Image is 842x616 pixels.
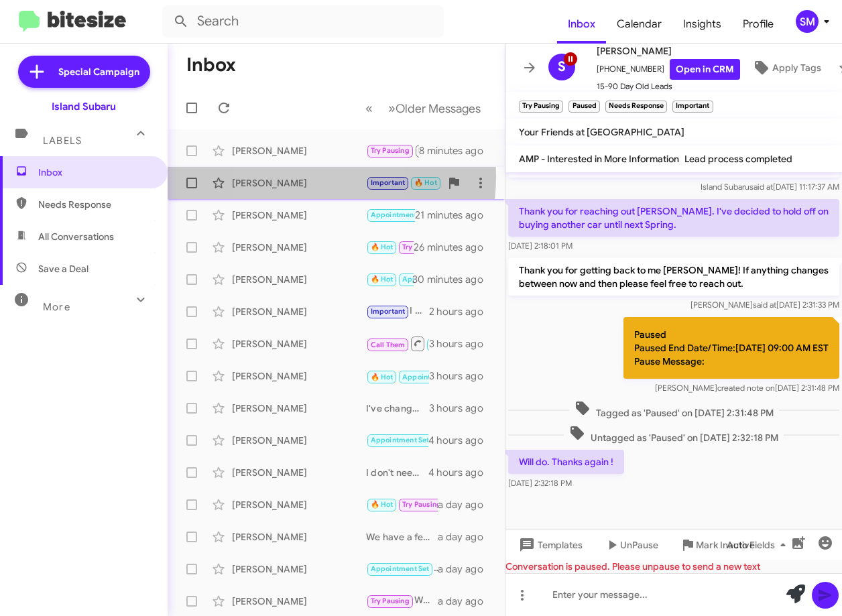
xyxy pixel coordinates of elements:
[232,273,366,286] div: [PERSON_NAME]
[186,54,236,76] h1: Inbox
[519,153,679,165] span: AMP - Interested in More Information
[366,466,428,479] div: I don't need a car
[796,10,819,33] div: SM
[569,400,779,420] span: Tagged as 'Paused' on [DATE] 2:31:48 PM
[672,5,732,44] a: Insights
[366,207,415,223] div: [URL][DOMAIN_NAME]
[508,258,839,296] p: Thank you for getting back to me [PERSON_NAME]! If anything changes between now and then please f...
[366,271,414,287] div: Hello [PERSON_NAME]! Thank you for getting back to me. While I am sorry to hear we were not able ...
[402,373,461,381] span: Appointment Set
[772,56,821,80] span: Apply Tags
[162,5,444,38] input: Search
[519,101,563,113] small: Try Pausing
[438,530,494,544] div: a day ago
[371,500,394,509] span: 🔥 Hot
[753,300,776,310] span: said at
[388,100,396,117] span: »
[690,300,839,310] span: [PERSON_NAME] [DATE] 2:31:33 PM
[402,275,461,284] span: Appointment Set
[358,95,489,122] nav: Page navigation example
[371,210,430,219] span: Appointment Set
[232,176,366,190] div: [PERSON_NAME]
[701,182,839,192] span: Island Subaru [DATE] 11:17:37 AM
[438,595,494,608] div: a day ago
[232,144,366,158] div: [PERSON_NAME]
[18,56,150,88] a: Special Campaign
[366,335,429,352] div: No problem!
[371,341,406,349] span: Call Them
[508,241,573,251] span: [DATE] 2:18:01 PM
[371,436,430,444] span: Appointment Set
[672,101,713,113] small: Important
[232,241,366,254] div: [PERSON_NAME]
[366,530,438,544] div: We have a few in stock, here is a link! [URL][DOMAIN_NAME]
[429,337,494,351] div: 3 hours ago
[716,533,802,557] button: Auto Fields
[414,273,494,286] div: 30 minutes ago
[438,498,494,511] div: a day ago
[366,175,440,190] div: That works perfect! We are here Saturdays 9-6 would you prefer a morning or afternoon appointment?
[232,208,366,222] div: [PERSON_NAME]
[52,100,116,113] div: Island Subaru
[597,59,740,80] span: [PHONE_NUMBER]
[366,432,428,448] div: I have an appt w Sebastian [DATE]. Thank you.
[505,560,842,573] div: Conversation is paused. Please unpause to send a new text
[380,95,489,122] button: Next
[371,243,394,251] span: 🔥 Hot
[684,153,792,165] span: Lead process completed
[568,101,599,113] small: Paused
[402,243,441,251] span: Try Pausing
[519,126,684,138] span: Your Friends at [GEOGRAPHIC_DATA]
[232,562,366,576] div: [PERSON_NAME]
[732,5,784,44] span: Profile
[606,5,672,44] a: Calendar
[232,305,366,318] div: [PERSON_NAME]
[366,239,414,255] div: Thankyou for letting us know! Whenever you are ready please feel free to reach out!
[670,59,740,80] a: Open in CRM
[38,230,114,243] span: All Conversations
[371,275,394,284] span: 🔥 Hot
[516,533,583,557] span: Templates
[620,533,658,557] span: UnPause
[366,304,429,319] div: I know the car has a lot of equity and will sell for over 30k. So either I have a deal walking in...
[557,5,606,44] a: Inbox
[429,305,494,318] div: 2 hours ago
[396,101,481,116] span: Older Messages
[414,241,494,254] div: 26 minutes ago
[508,199,839,237] p: Thank you for reaching out [PERSON_NAME]. I've decided to hold off on buying another car until ne...
[597,80,740,93] span: 15-90 Day Old Leads
[740,56,832,80] button: Apply Tags
[366,367,429,384] div: Enjoy your vacation [PERSON_NAME]! We can be back in touch at a more convenient time.
[232,402,366,415] div: [PERSON_NAME]
[717,383,775,393] span: created note on
[232,434,366,447] div: [PERSON_NAME]
[366,402,429,415] div: I've changed my mind, thanks anyway
[419,144,494,158] div: 8 minutes ago
[366,561,438,576] div: Good Morning [PERSON_NAME]! Thank you for letting me know. We are here for you whenever you're re...
[749,182,773,192] span: said at
[232,337,366,351] div: [PERSON_NAME]
[232,530,366,544] div: [PERSON_NAME]
[784,10,827,33] button: SM
[669,533,766,557] button: Mark Inactive
[366,143,419,158] div: Will do. Thanks again !
[365,100,373,117] span: «
[38,166,152,179] span: Inbox
[38,262,88,275] span: Save a Deal
[429,369,494,383] div: 3 hours ago
[402,500,441,509] span: Try Pausing
[371,307,406,316] span: Important
[43,301,70,313] span: More
[597,43,740,59] span: [PERSON_NAME]
[429,402,494,415] div: 3 hours ago
[605,101,667,113] small: Needs Response
[232,369,366,383] div: [PERSON_NAME]
[508,478,572,488] span: [DATE] 2:32:18 PM
[623,317,839,379] p: Paused Paused End Date/Time:[DATE] 09:00 AM EST Pause Message:
[58,65,139,78] span: Special Campaign
[357,95,381,122] button: Previous
[505,533,593,557] button: Templates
